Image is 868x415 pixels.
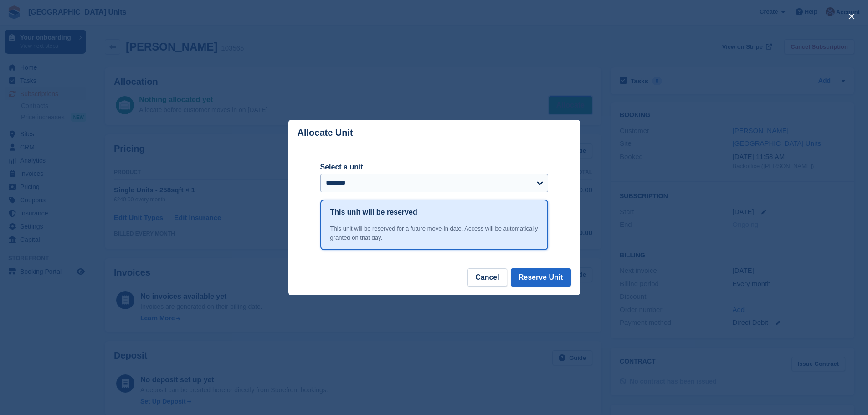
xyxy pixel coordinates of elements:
div: This unit will be reserved for a future move-in date. Access will be automatically granted on tha... [330,224,538,242]
button: Cancel [467,268,507,287]
p: Allocate Unit [298,128,353,138]
button: close [844,9,859,24]
h1: This unit will be reserved [330,207,417,218]
button: Reserve Unit [511,268,571,287]
label: Select a unit [320,162,548,173]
